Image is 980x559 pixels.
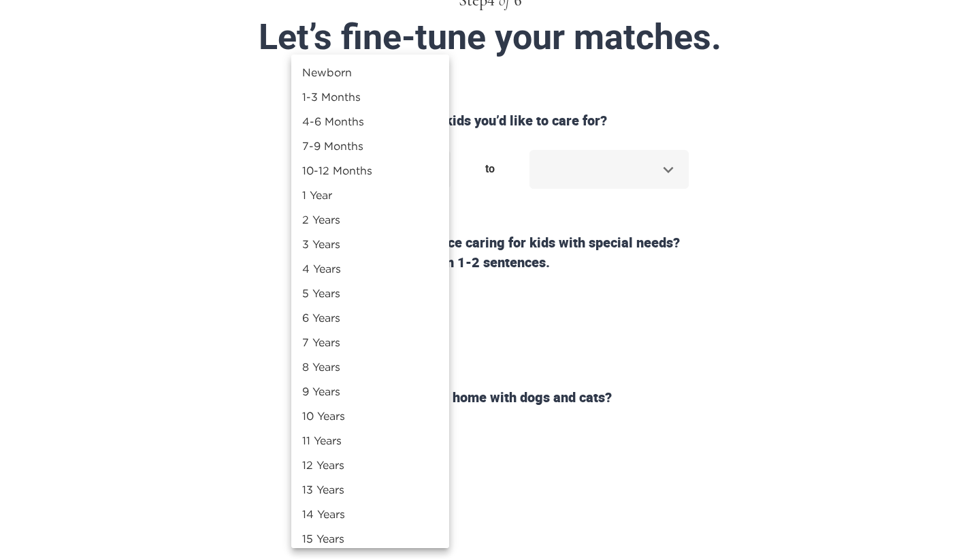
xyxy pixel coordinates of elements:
li: 13 Years [291,477,449,502]
li: 4 Years [291,256,449,281]
li: Newborn [291,60,449,85]
li: 4-6 Months [291,109,449,134]
li: 7 Years [291,330,449,354]
li: 10-12 Months [291,158,449,183]
li: 14 Years [291,502,449,526]
li: 15 Years [291,526,449,551]
li: 6 Years [291,305,449,330]
li: 2 Years [291,207,449,232]
li: 5 Years [291,281,449,305]
li: 9 Years [291,379,449,404]
li: 1-3 Months [291,85,449,109]
li: 10 Years [291,404,449,428]
li: 11 Years [291,428,449,453]
li: 12 Years [291,453,449,477]
li: 1 Year [291,183,449,207]
li: 8 Years [291,354,449,379]
li: 3 Years [291,232,449,256]
li: 7-9 Months [291,134,449,158]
